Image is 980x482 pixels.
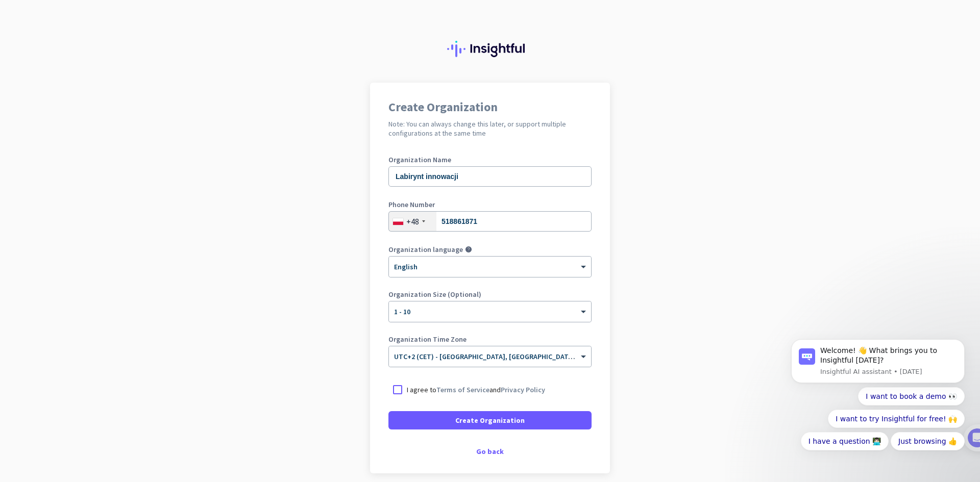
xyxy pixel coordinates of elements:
p: I agree to and [407,385,545,395]
div: Go back [388,448,592,455]
a: Terms of Service [436,385,489,394]
label: Organization Size (Optional) [388,291,592,298]
label: Organization Time Zone [388,336,592,343]
h2: Note: You can always change this later, or support multiple configurations at the same time [388,119,592,138]
label: Organization language [388,246,463,253]
input: 12 345 67 89 [388,211,592,232]
h1: Create Organization [388,101,592,113]
label: Phone Number [388,201,592,208]
div: +48 [406,216,419,226]
label: Organization Name [388,156,592,163]
a: Privacy Policy [501,385,545,394]
input: What is the name of your organization? [388,166,592,187]
span: Create Organization [455,415,525,425]
img: Insightful [447,41,533,57]
iframe: Intercom notifications message [776,261,980,477]
button: Create Organization [388,411,592,429]
i: help [465,246,472,253]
